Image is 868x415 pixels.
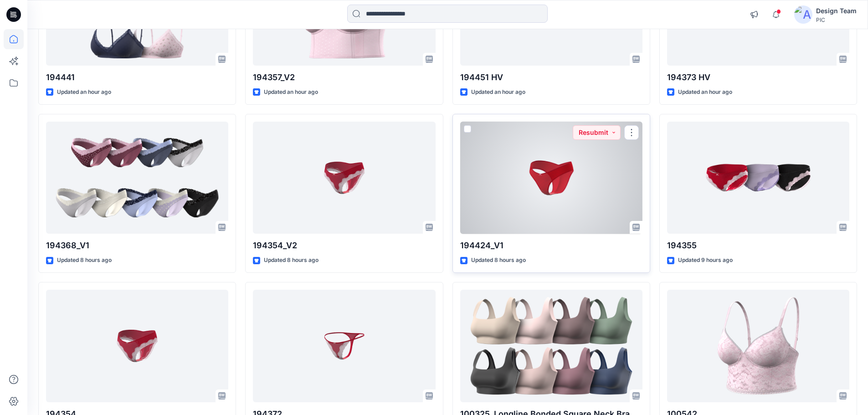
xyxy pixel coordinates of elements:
a: 194355 [667,122,849,234]
div: Design Team [816,5,857,16]
p: 194355 [667,239,849,252]
img: avatar [794,5,812,24]
a: 194354 [46,290,228,402]
a: 194354_V2 [253,122,435,234]
a: 100542 [667,290,849,402]
p: Updated 8 hours ago [471,256,526,265]
p: Updated an hour ago [264,87,318,97]
p: Updated an hour ago [678,87,732,97]
p: Updated 9 hours ago [678,256,733,265]
p: 194451 HV [460,71,642,84]
p: 194441 [46,71,228,84]
a: 194372 [253,290,435,402]
p: Updated 8 hours ago [264,256,318,265]
p: Updated an hour ago [471,87,525,97]
p: Updated an hour ago [57,87,111,97]
p: 194373 HV [667,71,849,84]
p: 194424_V1 [460,239,642,252]
p: Updated 8 hours ago [57,256,112,265]
p: 194357_V2 [253,71,435,84]
p: 194354_V2 [253,239,435,252]
a: 100325_Longline Bonded Square Neck Bra [460,290,642,402]
a: 194424_V1 [460,122,642,234]
div: PIC [816,16,857,23]
p: 194368_V1 [46,239,228,252]
a: 194368_V1 [46,122,228,234]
